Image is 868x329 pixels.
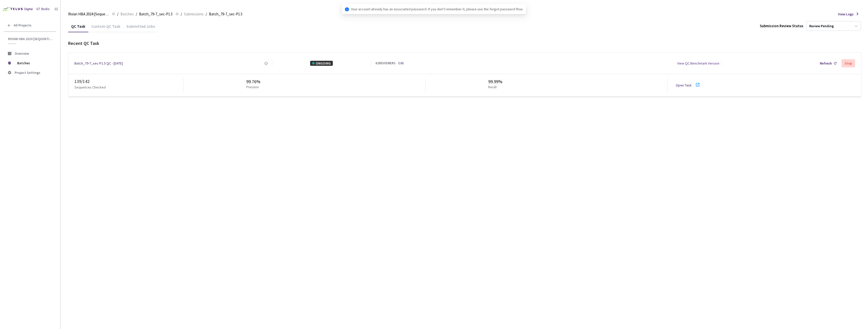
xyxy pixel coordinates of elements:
div: GT Studio [36,7,50,12]
span: Batch_79-7_sec-P1.5 [139,11,173,17]
a: Edit [398,61,404,66]
span: Batches [120,11,134,17]
li: / [181,11,182,17]
a: Batches [119,11,135,17]
div: View QC Benchmark Version [677,61,719,66]
div: Review Pending [809,24,834,28]
a: Open Task [676,83,692,87]
a: Submissions [183,11,205,17]
div: Custom QC Task [88,24,123,32]
div: Refresh [820,61,832,66]
li: / [206,11,207,17]
div: Stop [845,61,852,65]
div: 99.76% [246,78,261,85]
div: 62 REVIEWERS [375,61,395,66]
p: Recall [488,85,500,90]
li: / [117,11,118,17]
p: Precision [246,85,259,90]
div: Submitted Jobs [123,24,158,32]
span: All Projects [14,23,32,27]
span: info-circle [345,7,349,11]
a: Batch_79-7_sec-P1.5 QC - [DATE] [74,61,123,66]
div: 99.99% [488,78,502,85]
span: Your account already has an associated password. If you don't remember it, please use the forgot ... [351,6,523,12]
span: Batch_79-7_sec-P1.5 [209,11,242,17]
span: Rivian HBA 2024 [Sequential] [8,37,53,41]
span: Rivian HBA 2024 [Sequential] [68,11,109,17]
div: Submission Review Status [760,23,803,28]
div: Recent QC Task [68,40,861,47]
li: / [136,11,137,17]
span: View Logs [838,12,854,17]
span: Project Settings [15,70,40,75]
span: Submissions [184,11,204,17]
div: QC Task [68,24,88,32]
p: Sequences Checked [74,85,106,90]
div: ONGOING [310,61,333,66]
span: Batches [17,58,52,68]
span: Overview [15,51,29,56]
div: 139 / 142 [74,78,183,85]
